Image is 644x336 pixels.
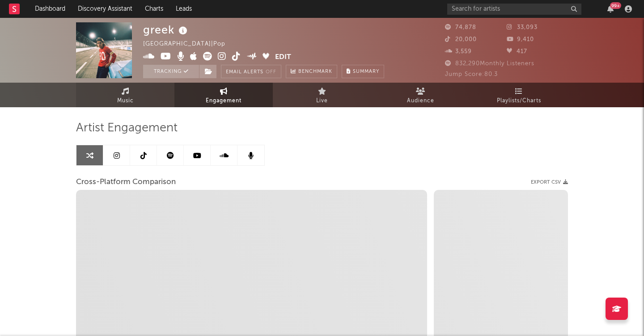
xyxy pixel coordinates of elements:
span: 417 [507,49,527,55]
button: 99+ [607,5,614,13]
span: 832,290 Monthly Listeners [445,61,534,67]
span: 9,410 [507,37,534,42]
a: Engagement [174,83,273,107]
span: Jump Score: 80.3 [445,71,498,77]
input: Search for artists [447,4,581,15]
span: Audience [407,96,434,106]
a: Benchmark [286,65,337,78]
button: Export CSV [531,180,568,185]
div: 99 + [610,2,621,9]
em: Off [266,70,276,75]
div: [GEOGRAPHIC_DATA] | Pop [143,39,236,50]
a: Playlists/Charts [470,83,568,107]
span: Cross-Platform Comparison [76,177,176,188]
span: Summary [353,69,379,74]
button: Edit [275,52,291,63]
a: Audience [371,83,470,107]
span: Live [316,96,328,106]
button: Summary [342,65,384,78]
span: 33,093 [507,25,538,30]
div: greek [143,22,190,37]
a: Live [273,83,371,107]
span: 74,878 [445,25,476,30]
span: 3,559 [445,49,472,55]
button: Tracking [143,65,199,78]
span: Benchmark [298,67,332,77]
a: Music [76,83,174,107]
span: 20,000 [445,37,477,42]
span: Artist Engagement [76,123,178,134]
span: Music [117,96,134,106]
span: Engagement [206,96,241,106]
span: Playlists/Charts [497,96,541,106]
button: Email AlertsOff [221,65,281,78]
